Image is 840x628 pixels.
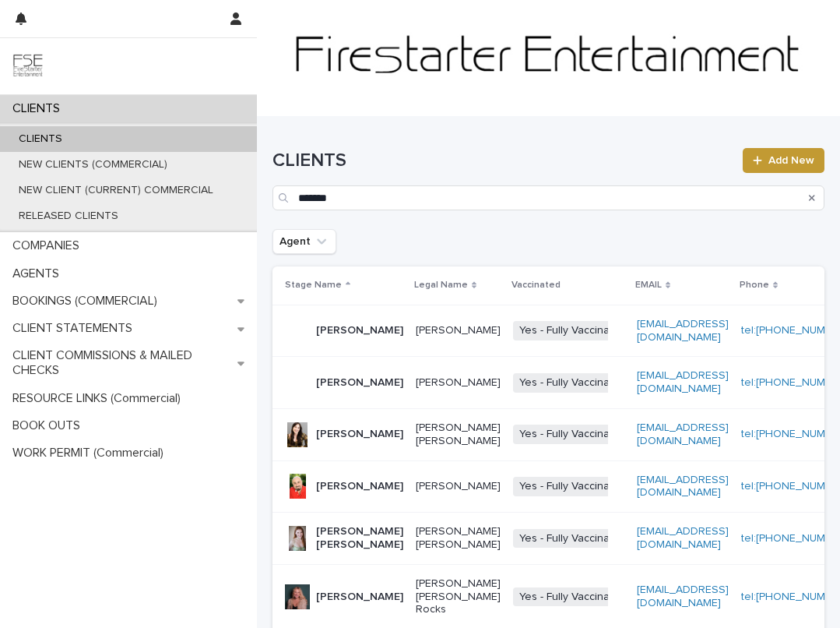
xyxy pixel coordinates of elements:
span: Yes - Fully Vaccinated [513,529,632,549]
p: AGENTS [6,266,72,281]
p: BOOKINGS (COMMERCIAL) [6,294,170,309]
img: 9JgRvJ3ETPGCJDhvPVA5 [12,51,44,82]
span: Add New [768,155,814,166]
p: NEW CLIENT (CURRENT) COMMERCIAL [6,184,226,197]
a: [EMAIL_ADDRESS][DOMAIN_NAME] [637,319,729,343]
p: BOOK OUTS [6,418,93,433]
p: RESOURCE LINKS (Commercial) [6,391,193,406]
p: [PERSON_NAME] [316,480,403,493]
p: WORK PERMIT (Commercial) [6,446,176,460]
p: CLIENTS [6,101,72,116]
p: [PERSON_NAME] [PERSON_NAME] [416,525,501,552]
p: EMAIL [635,277,662,294]
p: Stage Name [285,277,342,294]
span: Yes - Fully Vaccinated [513,477,632,496]
p: [PERSON_NAME] [316,376,403,390]
span: Yes - Fully Vaccinated [513,425,632,444]
span: Yes - Fully Vaccinated [513,373,632,393]
p: COMPANIES [6,238,92,253]
p: RELEASED CLIENTS [6,210,131,223]
p: Phone [740,277,769,294]
p: [PERSON_NAME] [316,428,403,441]
p: [PERSON_NAME] [PERSON_NAME] [316,525,403,552]
p: Vaccinated [511,277,561,294]
a: Add New [743,148,824,173]
a: [EMAIL_ADDRESS][DOMAIN_NAME] [637,475,729,499]
p: CLIENT COMMISSIONS & MAILED CHECKS [6,348,237,378]
p: CLIENTS [6,132,75,146]
p: [PERSON_NAME] [416,480,501,493]
p: [PERSON_NAME] [316,324,403,337]
p: Legal Name [414,277,468,294]
span: Yes - Fully Vaccinated [513,587,632,607]
input: Search [272,185,824,210]
p: NEW CLIENTS (COMMERCIAL) [6,158,180,171]
p: [PERSON_NAME] [PERSON_NAME] Rocks [416,577,501,616]
a: [EMAIL_ADDRESS][DOMAIN_NAME] [637,422,729,446]
p: [PERSON_NAME] [PERSON_NAME] [416,422,501,448]
button: Agent [272,229,336,254]
p: [PERSON_NAME] [316,591,403,604]
p: [PERSON_NAME] [416,376,501,390]
p: CLIENT STATEMENTS [6,321,145,336]
h1: CLIENTS [272,150,733,172]
span: Yes - Fully Vaccinated [513,321,632,340]
p: [PERSON_NAME] [416,324,501,337]
a: [EMAIL_ADDRESS][DOMAIN_NAME] [637,370,729,394]
a: [EMAIL_ADDRESS][DOMAIN_NAME] [637,584,729,609]
a: [EMAIL_ADDRESS][DOMAIN_NAME] [637,526,729,550]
